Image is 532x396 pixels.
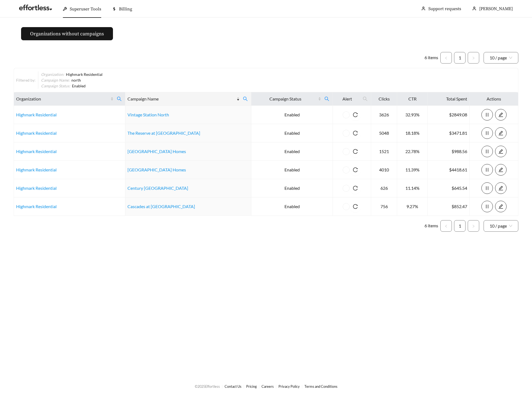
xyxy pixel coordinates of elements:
button: edit [495,164,507,176]
td: $988.56 [428,142,470,161]
td: 756 [371,197,397,216]
button: pause [481,164,493,176]
a: Careers [261,384,274,389]
span: edit [495,112,506,117]
td: 1521 [371,142,397,161]
button: reload [350,164,361,176]
span: Campaign Name : [41,78,70,82]
span: 10 / page [490,52,512,63]
span: search [361,94,370,103]
button: left [440,220,452,232]
button: right [468,52,479,64]
span: Alert [335,96,359,102]
td: $3471.81 [428,124,470,142]
span: edit [495,204,506,209]
button: edit [495,109,507,120]
button: pause [481,182,493,194]
span: search [324,96,329,101]
span: reload [350,112,361,117]
a: The Reserve at [GEOGRAPHIC_DATA] [127,130,200,136]
button: reload [350,109,361,120]
div: Filtered by: [16,77,38,83]
span: left [444,56,448,60]
td: $852.47 [428,197,470,216]
a: Cascades at [GEOGRAPHIC_DATA] [127,204,195,209]
th: CTR [397,92,428,106]
a: edit [495,204,507,209]
a: Highmark Residential [16,130,57,136]
li: Next Page [468,52,479,64]
button: reload [350,127,361,139]
span: search [363,96,368,101]
span: Highmark Residential [66,72,103,77]
button: reload [350,182,361,194]
a: Century [GEOGRAPHIC_DATA] [127,185,188,191]
a: 1 [454,220,465,231]
span: reload [350,204,361,209]
span: edit [495,149,506,154]
td: 9.27% [397,197,428,216]
td: 3626 [371,106,397,124]
button: edit [495,146,507,157]
td: Enabled [251,106,333,124]
div: Page Size [484,52,518,64]
span: search [243,96,248,101]
td: 5048 [371,124,397,142]
a: Vintage Station North [127,112,169,117]
span: Organizations without campaigns [30,30,104,38]
span: Enabled [72,84,86,88]
button: pause [481,109,493,120]
span: Campaign Name [127,96,236,102]
li: 6 items [425,52,438,64]
span: Superuser Tools [70,6,101,12]
button: edit [495,127,507,139]
a: Highmark Residential [16,204,57,209]
a: Contact Us [225,384,242,389]
button: edit [495,182,507,194]
a: edit [495,167,507,172]
span: Organization : [41,72,64,77]
td: Enabled [251,197,333,216]
th: Total Spent [428,92,470,106]
a: Privacy Policy [278,384,300,389]
span: pause [482,149,493,154]
span: reload [350,167,361,172]
span: pause [482,131,493,136]
li: Previous Page [440,52,452,64]
td: 626 [371,179,397,197]
span: reload [350,149,361,154]
div: Page Size [484,220,518,232]
a: 1 [454,52,465,63]
span: pause [482,167,493,172]
td: 4010 [371,161,397,179]
td: $4418.61 [428,161,470,179]
a: edit [495,149,507,154]
span: Campaign Status [254,96,317,102]
li: 6 items [425,220,438,232]
a: Highmark Residential [16,112,57,117]
span: search [115,94,124,103]
td: 11.14% [397,179,428,197]
td: Enabled [251,124,333,142]
li: 1 [454,52,466,64]
span: © 2025 Effortless [195,384,220,389]
button: right [468,220,479,232]
a: Support requests [428,6,461,12]
button: reload [350,201,361,212]
span: search [322,94,332,103]
a: [GEOGRAPHIC_DATA] Homes [127,167,186,172]
span: edit [495,131,506,136]
span: search [241,94,250,103]
a: edit [495,130,507,136]
button: pause [481,127,493,139]
li: Next Page [468,220,479,232]
th: Clicks [371,92,397,106]
span: [PERSON_NAME] [479,6,513,12]
span: right [472,225,475,228]
button: pause [481,146,493,157]
td: $2849.08 [428,106,470,124]
button: pause [481,201,493,212]
span: pause [482,186,493,191]
a: Pricing [246,384,257,389]
td: $645.54 [428,179,470,197]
